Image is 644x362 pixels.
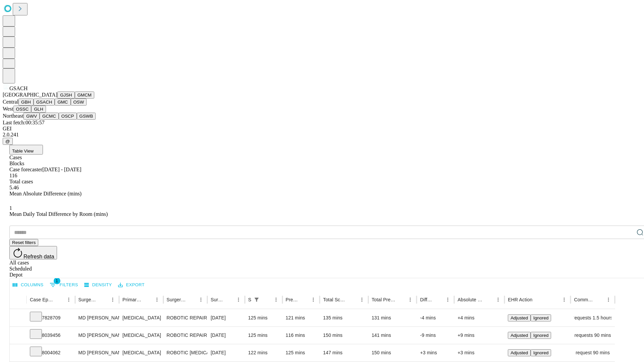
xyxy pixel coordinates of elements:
[248,327,279,344] div: 125 mins
[286,327,317,344] div: 116 mins
[458,327,501,344] div: +9 mins
[122,327,160,344] div: [MEDICAL_DATA]
[31,106,46,113] button: GLH
[323,344,365,361] div: 147 mins
[196,295,206,304] button: Menu
[576,344,610,361] span: request 90 mins
[55,295,64,304] button: Sort
[458,297,483,302] div: Absolute Difference
[9,205,12,211] span: 1
[406,295,415,304] button: Menu
[234,295,243,304] button: Menu
[271,295,281,304] button: Menu
[78,327,116,344] div: MD [PERSON_NAME] Md
[13,330,23,342] button: Expand
[211,327,241,344] div: [DATE]
[299,295,309,304] button: Sort
[34,99,55,106] button: GSACH
[5,139,10,144] span: @
[252,295,261,304] button: Show filters
[3,132,641,138] div: 2.0.241
[30,327,72,344] div: 8039456
[64,295,73,304] button: Menu
[286,344,317,361] div: 125 mins
[11,280,45,290] button: Select columns
[99,295,108,304] button: Sort
[357,295,367,304] button: Menu
[211,297,224,302] div: Surgery Date
[30,344,72,361] div: 8004062
[9,173,17,178] span: 116
[9,185,19,190] span: 5.46
[511,333,528,338] span: Adjusted
[262,295,271,304] button: Sort
[511,315,528,320] span: Adjusted
[323,327,365,344] div: 150 mins
[508,297,532,302] div: EHR Action
[574,344,611,361] div: request 90 mins
[187,295,196,304] button: Sort
[420,309,451,326] div: -4 mins
[533,350,548,355] span: Ignored
[9,145,43,155] button: Table View
[531,349,551,356] button: Ignored
[3,120,45,125] span: Last fetch: 00:35:57
[420,297,433,302] div: Difference
[48,280,80,290] button: Show filters
[12,240,36,245] span: Reset filters
[78,309,116,326] div: MD [PERSON_NAME] Md
[252,295,261,304] div: 1 active filter
[604,295,613,304] button: Menu
[78,344,116,361] div: MD [PERSON_NAME] Md
[122,309,160,326] div: [MEDICAL_DATA]
[559,295,569,304] button: Menu
[78,297,98,302] div: Surgeon Name
[54,278,60,284] span: 1
[108,295,117,304] button: Menu
[248,297,251,302] div: Scheduled In Room Duration
[309,295,318,304] button: Menu
[458,344,501,361] div: +3 mins
[167,327,204,344] div: ROBOTIC REPAIR INITIAL [MEDICAL_DATA] REDUCIBLE AGE [DEMOGRAPHIC_DATA] OR MORE
[143,295,152,304] button: Sort
[372,344,414,361] div: 150 mins
[167,309,204,326] div: ROBOTIC REPAIR INITIAL [MEDICAL_DATA] REDUCIBLE AGE [DEMOGRAPHIC_DATA] OR MORE
[493,295,503,304] button: Menu
[531,332,551,339] button: Ignored
[372,309,414,326] div: 131 mins
[30,309,72,326] div: 7828709
[323,309,365,326] div: 135 mins
[9,191,82,196] span: Mean Absolute Difference (mins)
[77,113,96,120] button: GSWB
[3,113,23,119] span: Northeast
[348,295,357,304] button: Sort
[372,297,396,302] div: Total Predicted Duration
[116,280,146,290] button: Export
[23,254,54,259] span: Refresh data
[83,280,114,290] button: Density
[508,314,531,321] button: Adjusted
[443,295,452,304] button: Menu
[323,297,347,302] div: Total Scheduled Duration
[211,309,241,326] div: [DATE]
[30,297,54,302] div: Case Epic Id
[75,92,94,99] button: GMCM
[3,138,13,145] button: @
[420,327,451,344] div: -9 mins
[9,85,28,91] span: GSACH
[531,314,551,321] button: Ignored
[396,295,406,304] button: Sort
[248,309,279,326] div: 125 mins
[286,309,317,326] div: 121 mins
[122,344,160,361] div: [MEDICAL_DATA]
[167,344,204,361] div: ROBOTIC [MEDICAL_DATA] REPAIR [MEDICAL_DATA] INITIAL
[42,167,81,172] span: [DATE] - [DATE]
[55,99,70,106] button: GMC
[23,113,40,120] button: GWV
[152,295,162,304] button: Menu
[458,309,501,326] div: +4 mins
[574,309,611,326] div: requests 1.5 hours
[18,99,34,106] button: GBH
[9,167,42,172] span: Case forecaster
[511,350,528,355] span: Adjusted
